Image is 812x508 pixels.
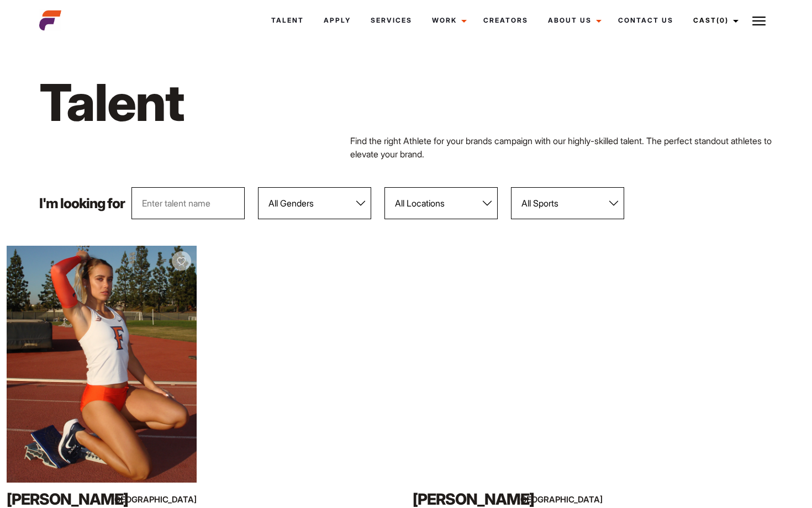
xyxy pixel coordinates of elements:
div: [GEOGRAPHIC_DATA] [545,493,602,506]
input: Enter talent name [131,187,245,219]
div: [GEOGRAPHIC_DATA] [139,493,196,506]
img: Burger icon [752,14,766,28]
a: Services [361,6,422,35]
a: About Us [538,6,608,35]
img: cropped-aefm-brand-fav-22-square.png [39,9,61,31]
a: Talent [261,6,314,35]
p: I'm looking for [39,197,125,210]
h1: Talent [39,71,462,134]
span: (0) [716,16,729,24]
p: Find the right Athlete for your brands campaign with our highly-skilled talent. The perfect stand... [350,134,773,161]
a: Apply [314,6,361,35]
a: Creators [473,6,538,35]
a: Cast(0) [683,6,745,35]
a: Contact Us [608,6,683,35]
a: Work [422,6,473,35]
